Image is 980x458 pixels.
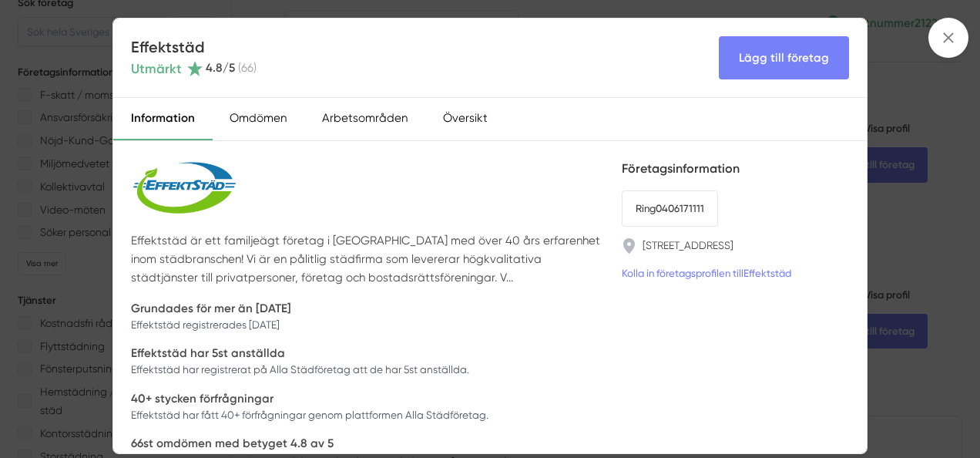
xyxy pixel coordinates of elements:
a: Ring0406171111 [622,190,718,227]
span: Utmärkt [131,59,182,79]
: Lägg till företag [719,36,849,79]
a: Kolla in företagsprofilen tillEffektstäd [622,265,791,281]
h5: Företagsinformation [622,159,850,179]
p: Grundades för mer än [DATE] [131,299,291,318]
h4: Effektstäd [131,37,257,59]
p: Effektstäd är ett familjeägt företag i [GEOGRAPHIC_DATA] med över 40 års erfarenhet inom städbran... [131,231,604,287]
p: 40+ stycken förfrågningar [131,389,488,408]
div: Arbetsområden [304,98,425,140]
div: Översikt [425,98,505,140]
div: Omdömen [213,98,305,140]
p: Effektstäd registrerades [DATE] [131,318,291,332]
span: 4.8 /5 [206,61,235,76]
p: 66st omdömen med betyget 4.8 av 5 [131,434,518,453]
p: Effektstäd har registrerat på Alla Städföretag att de har 5st anställda. [131,362,469,377]
a: [STREET_ADDRESS] [643,238,733,253]
p: Effektstäd har 5st anställda [131,344,469,362]
img: Effektstäd logotyp [131,159,239,220]
span: ( 66 ) [238,61,257,76]
p: Effektstäd har fått 40+ förfrågningar genom plattformen Alla Städföretag. [131,408,488,423]
div: Information [113,98,213,140]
